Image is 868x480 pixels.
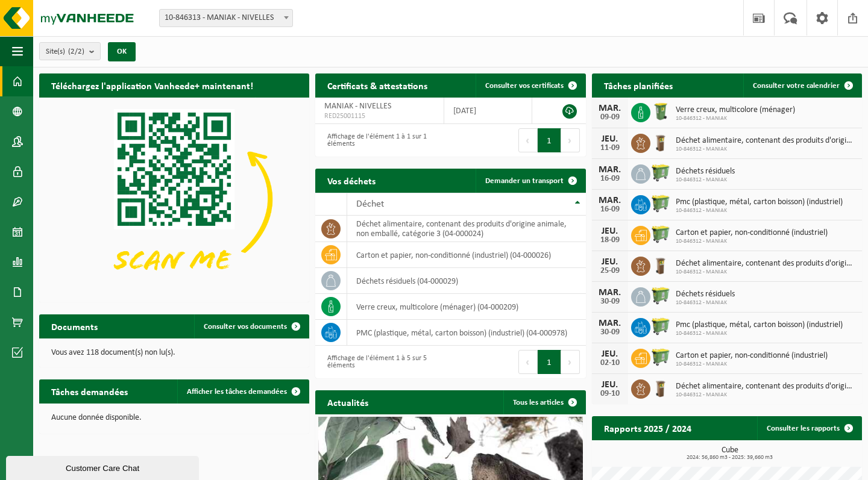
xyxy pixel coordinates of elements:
span: 10-846312 - MANIAK [676,176,735,184]
td: verre creux, multicolore (ménager) (04-000209) [347,294,585,320]
iframe: chat widget [6,454,201,480]
span: 10-846312 - MANIAK [676,391,856,399]
div: 30-09 [598,328,622,337]
div: MAR. [598,196,622,205]
a: Afficher les tâches demandées [177,379,308,404]
div: 16-09 [598,205,622,214]
img: WB-0660-HPE-GN-50 [650,316,671,337]
button: Next [561,128,580,152]
button: 1 [538,128,561,152]
div: 09-09 [598,113,622,122]
img: WB-0140-HPE-BN-01 [650,255,671,275]
td: PMC (plastique, métal, carton boisson) (industriel) (04-000978) [347,320,585,346]
div: 16-09 [598,175,622,183]
span: Verre creux, multicolore (ménager) [676,105,795,115]
span: Déchet alimentaire, contenant des produits d'origine animale, non emballé, catég... [676,136,856,146]
img: WB-0660-HPE-GN-50 [650,285,671,306]
img: WB-0140-HPE-BN-01 [650,132,671,152]
span: Déchets résiduels [676,167,735,176]
button: 1 [538,350,561,374]
h2: Téléchargez l'application Vanheede+ maintenant! [39,73,265,97]
p: Vous avez 118 document(s) non lu(s). [51,349,297,357]
a: Consulter votre calendrier [743,73,861,98]
td: carton et papier, non-conditionné (industriel) (04-000026) [347,242,585,268]
div: JEU. [598,257,622,267]
div: Affichage de l'élément 1 à 5 sur 5 éléments [321,349,444,375]
img: WB-0660-HPE-GN-50 [650,193,671,214]
span: Déchet alimentaire, contenant des produits d'origine animale, non emballé, catég... [676,259,856,269]
a: Consulter vos documents [194,314,308,338]
h2: Certificats & attestations [315,73,439,97]
span: 10-846312 - MANIAK [676,207,843,214]
h2: Tâches planifiées [592,73,685,97]
div: MAR. [598,104,622,113]
div: Affichage de l'élément 1 à 1 sur 1 éléments [321,127,444,154]
td: déchet alimentaire, contenant des produits d'origine animale, non emballé, catégorie 3 (04-000024) [347,216,585,242]
div: JEU. [598,226,622,236]
button: Site(s)(2/2) [39,42,101,60]
a: Tous les articles [503,390,585,414]
img: WB-0660-HPE-GN-50 [650,163,671,183]
div: MAR. [598,319,622,328]
span: Déchet alimentaire, contenant des produits d'origine animale, non emballé, catég... [676,382,856,391]
p: Aucune donnée disponible. [51,414,297,422]
td: déchets résiduels (04-000029) [347,268,585,294]
h2: Actualités [315,390,380,414]
td: [DATE] [444,98,532,124]
count: (2/2) [68,48,84,55]
img: Download de VHEPlus App [39,98,309,300]
span: Demander un transport [485,177,564,185]
h2: Vos déchets [315,169,388,192]
span: Site(s) [46,43,84,61]
a: Consulter vos certificats [476,73,585,98]
div: 02-10 [598,359,622,367]
img: WB-0140-HPE-BN-01 [650,378,671,398]
span: Déchets résiduels [676,290,735,299]
h2: Rapports 2025 / 2024 [592,416,703,440]
div: JEU. [598,349,622,359]
div: 09-10 [598,390,622,398]
div: JEU. [598,380,622,390]
span: MANIAK - NIVELLES [324,102,391,111]
button: OK [108,42,136,61]
span: 10-846312 - MANIAK [676,115,795,122]
span: Consulter vos documents [204,323,287,331]
div: JEU. [598,134,622,144]
span: Consulter vos certificats [485,82,564,90]
span: 10-846313 - MANIAK - NIVELLES [159,9,293,27]
span: Carton et papier, non-conditionné (industriel) [676,351,828,361]
div: MAR. [598,288,622,298]
span: Afficher les tâches demandées [187,388,287,396]
span: 10-846312 - MANIAK [676,238,828,245]
span: Consulter votre calendrier [753,82,840,90]
span: 10-846312 - MANIAK [676,299,735,307]
span: 10-846312 - MANIAK [676,146,856,153]
span: 10-846313 - MANIAK - NIVELLES [160,10,292,26]
div: MAR. [598,165,622,175]
span: Déchet [356,199,384,209]
span: 10-846312 - MANIAK [676,269,856,276]
img: WB-0240-HPE-GN-50 [650,101,671,122]
span: Pmc (plastique, métal, carton boisson) (industriel) [676,198,843,207]
div: 30-09 [598,298,622,306]
img: WB-0660-HPE-GN-50 [650,224,671,245]
a: Demander un transport [476,169,585,193]
span: 10-846312 - MANIAK [676,330,843,337]
div: 18-09 [598,236,622,245]
h2: Tâches demandées [39,379,140,403]
span: 10-846312 - MANIAK [676,361,828,368]
button: Previous [518,350,538,374]
span: RED25001115 [324,111,435,121]
span: 2024: 56,860 m3 - 2025: 39,660 m3 [598,455,862,461]
img: WB-0660-HPE-GN-50 [650,347,671,367]
span: Pmc (plastique, métal, carton boisson) (industriel) [676,320,843,330]
h3: Cube [598,446,862,461]
div: 25-09 [598,267,622,275]
span: Carton et papier, non-conditionné (industriel) [676,228,828,238]
h2: Documents [39,314,110,338]
a: Consulter les rapports [757,416,861,440]
button: Next [561,350,580,374]
button: Previous [518,128,538,152]
div: 11-09 [598,144,622,152]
